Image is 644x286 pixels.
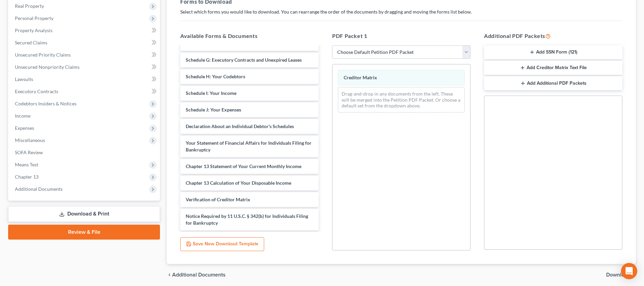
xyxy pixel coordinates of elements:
span: Notice Required by 11 U.S.C. § 342(b) for Individuals Filing for Bankruptcy [186,213,308,226]
span: Codebtors Insiders & Notices [15,101,76,106]
span: Property Analysis [15,27,52,33]
a: Unsecured Priority Claims [9,49,160,61]
div: Open Intercom Messenger [621,263,637,279]
span: Secured Claims [15,40,47,45]
div: Drag-and-drop in any documents from the left. These will be merged into the Petition PDF Packet. ... [338,87,465,113]
a: Download & Print [8,206,160,222]
span: Additional Documents [172,272,226,278]
span: Creditor Matrix [344,75,377,80]
h5: PDF Packet 1 [332,32,470,40]
span: SOFA Review [15,149,43,155]
h5: Additional PDF Packets [484,32,622,40]
button: Add SSN Form (121) [484,45,622,60]
span: Verification of Creditor Matrix [186,197,250,202]
span: Chapter 13 Calculation of Your Disposable Income [186,180,291,186]
span: Schedule H: Your Codebtors [186,74,245,79]
span: Lawsuits [15,76,33,82]
a: chevron_left Additional Documents [167,272,226,278]
span: Schedule I: Your Income [186,90,236,96]
span: Download [606,272,630,278]
span: Chapter 13 [15,174,39,180]
a: Property Analysis [9,24,160,37]
span: Schedule G: Executory Contracts and Unexpired Leases [186,57,302,63]
span: Expenses [15,125,34,131]
a: Executory Contracts [9,85,160,98]
h5: Available Forms & Documents [180,32,319,40]
a: Lawsuits [9,73,160,85]
p: Select which forms you would like to download. You can rearrange the order of the documents by dr... [180,8,622,15]
a: Secured Claims [9,37,160,49]
button: Add Creditor Matrix Text File [484,61,622,75]
span: Personal Property [15,15,53,21]
span: Additional Documents [15,186,63,192]
a: Unsecured Nonpriority Claims [9,61,160,73]
span: Schedule E/F: Creditors Who Have Unsecured Claims [186,40,298,46]
span: Unsecured Priority Claims [15,52,71,58]
span: Declaration About an Individual Debtor's Schedules [186,123,294,129]
span: Income [15,113,30,119]
a: Review & File [8,225,160,240]
span: Your Statement of Financial Affairs for Individuals Filing for Bankruptcy [186,140,312,152]
span: Unsecured Nonpriority Claims [15,64,79,70]
span: Chapter 13 Statement of Your Current Monthly Income [186,163,301,169]
span: Executory Contracts [15,88,58,94]
i: chevron_left [167,272,172,278]
span: Real Property [15,3,44,9]
span: Schedule J: Your Expenses [186,107,241,113]
button: Add Additional PDF Packets [484,76,622,90]
a: SOFA Review [9,146,160,159]
span: Means Test [15,162,38,167]
span: Miscellaneous [15,137,45,143]
button: Save New Download Template [180,237,264,251]
button: Download chevron_right [606,272,636,278]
